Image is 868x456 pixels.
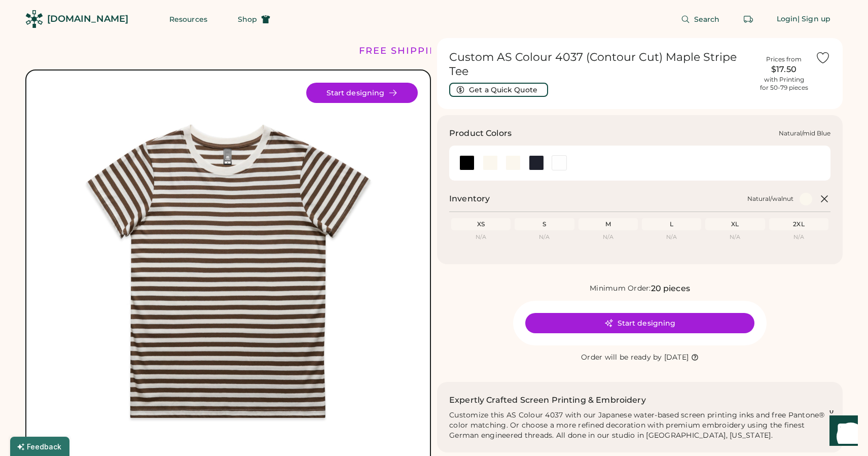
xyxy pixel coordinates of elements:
[779,129,830,137] div: Natural/mid Blue
[25,10,43,28] img: Rendered Logo - Screens
[581,220,636,228] div: M
[449,127,512,139] h3: Product Colors
[669,9,732,29] button: Search
[747,195,793,203] div: Natural/walnut
[47,13,128,25] div: [DOMAIN_NAME]
[449,193,490,205] h2: Inventory
[449,410,830,441] div: Customize this AS Colour 4037 with our Japanese water-based screen printing inks and free Pantone...
[777,14,798,24] div: Login
[644,220,699,228] div: L
[771,234,826,240] div: N/A
[820,410,863,454] iframe: Front Chat
[581,234,636,240] div: N/A
[758,63,809,76] div: $17.50
[359,44,446,58] div: FREE SHIPPING
[707,234,763,240] div: N/A
[664,353,689,363] div: [DATE]
[590,284,651,294] div: Minimum Order:
[517,220,572,228] div: S
[238,16,257,23] span: Shop
[226,9,282,29] button: Shop
[760,76,808,92] div: with Printing for 50-79 pieces
[449,394,646,406] h2: Expertly Crafted Screen Printing & Embroidery
[517,234,572,240] div: N/A
[525,313,754,333] button: Start designing
[766,55,802,63] div: Prices from
[694,16,720,23] span: Search
[453,234,509,240] div: N/A
[449,50,752,79] h1: Custom AS Colour 4037 (Contour Cut) Maple Stripe Tee
[707,220,763,228] div: XL
[306,83,418,103] button: Start designing
[449,83,548,97] button: Get a Quick Quote
[644,234,699,240] div: N/A
[453,220,509,228] div: XS
[738,9,758,29] button: Retrieve an order
[157,9,220,29] button: Resources
[798,14,830,24] div: | Sign up
[771,220,826,228] div: 2XL
[651,283,690,295] div: 20 pieces
[581,353,662,363] div: Order will be ready by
